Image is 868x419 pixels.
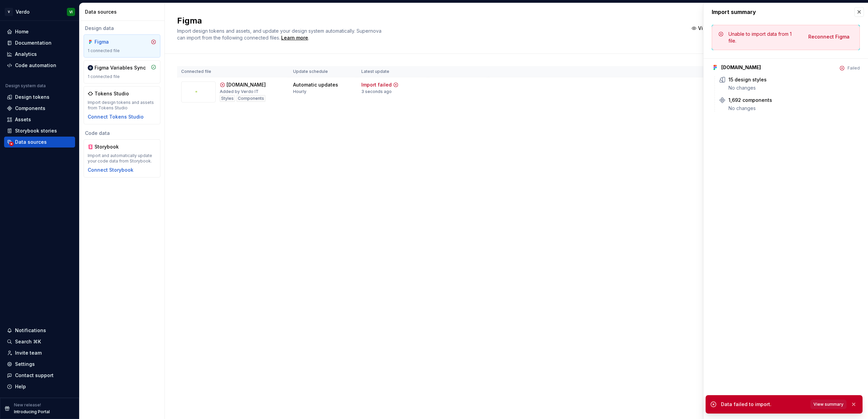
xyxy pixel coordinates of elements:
[293,81,338,88] div: Automatic updates
[728,76,767,83] div: 15 design styles
[5,8,13,16] div: V
[15,94,49,100] div: Design tokens
[220,95,235,102] div: Styles
[361,81,392,88] div: Import failed
[85,9,162,15] div: Data sources
[84,86,160,124] a: Tokens StudioImport design tokens and assets from Tokens StudioConnect Tokens Studio
[4,49,75,60] a: Analytics
[4,381,75,392] button: Help
[4,103,75,114] a: Components
[84,25,160,32] div: Design data
[95,90,129,97] div: Tokens Studio
[4,37,75,48] a: Documentation
[220,89,259,94] div: Added by Verdo IT
[84,130,160,137] div: Code data
[728,105,860,112] div: No changes
[4,26,75,37] a: Home
[15,361,35,368] div: Settings
[16,9,30,15] div: Verdo
[281,34,308,41] a: Learn more
[177,28,383,41] span: Import design tokens and assets, and update your design system automatically. Supernova can impor...
[280,35,309,41] span: .
[95,143,127,150] div: Storybook
[15,338,41,345] div: Search ⌘K
[15,350,42,356] div: Invite team
[721,64,761,71] div: [DOMAIN_NAME]
[4,359,75,370] a: Settings
[357,66,428,77] th: Latest update
[4,92,75,103] a: Design tokens
[15,28,29,35] div: Home
[88,113,144,120] button: Connect Tokens Studio
[4,370,75,381] button: Contact support
[810,400,847,409] button: View summary
[4,137,75,148] a: Data sources
[15,62,56,69] div: Code automation
[15,51,37,58] div: Analytics
[84,60,160,83] a: Figma Variables Sync1 connected file
[721,401,806,408] div: Data failed to import.
[69,9,73,15] div: VI
[4,336,75,347] button: Search ⌘K
[15,372,54,379] div: Contact support
[688,22,737,34] button: View summary
[712,8,756,16] div: Import summary
[15,40,52,46] div: Documentation
[728,97,772,104] div: 1,692 components
[1,4,78,19] button: VVerdoVI
[236,95,265,102] div: Components
[88,153,156,164] div: Import and automatically update your code data from Storybook.
[289,66,357,77] th: Update schedule
[14,402,41,408] p: New release!
[4,60,75,71] a: Code automation
[4,325,75,336] button: Notifications
[698,25,733,32] span: View summary
[227,81,266,88] div: [DOMAIN_NAME]
[15,116,31,123] div: Assets
[84,34,160,58] a: Figma1 connected file
[88,167,133,173] button: Connect Storybook
[84,139,160,177] a: StorybookImport and automatically update your code data from Storybook.Connect Storybook
[293,89,306,94] div: Hourly
[15,383,26,390] div: Help
[15,327,46,334] div: Notifications
[4,114,75,125] a: Assets
[808,33,850,40] span: Reconnect Figma
[95,64,146,71] div: Figma Variables Sync
[5,83,46,89] div: Design system data
[804,31,854,43] button: Reconnect Figma
[848,65,860,71] div: Failed
[361,89,392,94] div: 3 seconds ago
[88,100,156,111] div: Import design tokens and assets from Tokens Studio
[15,127,57,134] div: Storybook stories
[15,139,47,145] div: Data sources
[728,31,800,44] div: Unable to import data from 1 file.
[813,402,843,407] span: View summary
[177,66,289,77] th: Connected file
[95,38,127,45] div: Figma
[15,105,45,112] div: Components
[4,347,75,358] a: Invite team
[88,48,156,53] div: 1 connected file
[728,84,860,91] div: No changes
[14,409,50,415] p: Introducing Portal
[88,74,156,79] div: 1 connected file
[4,125,75,136] a: Storybook stories
[177,15,680,26] h2: Figma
